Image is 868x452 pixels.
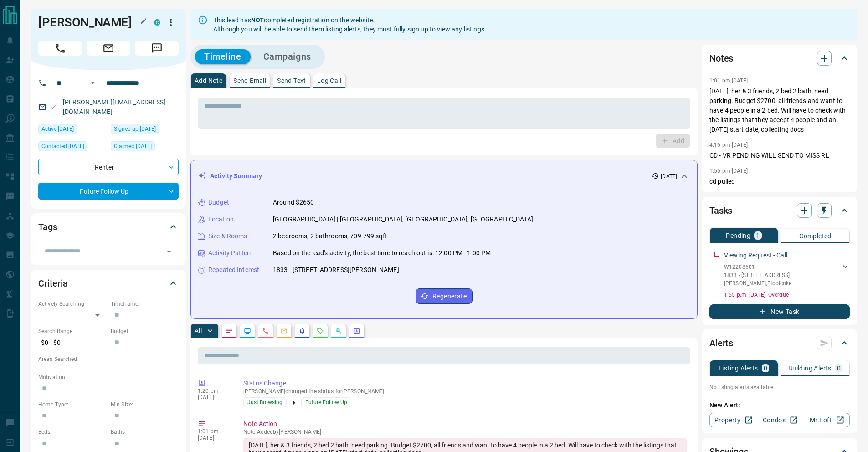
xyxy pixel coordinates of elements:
[709,401,850,410] p: New Alert:
[709,142,748,148] p: 4:16 pm [DATE]
[41,142,84,151] span: Contacted [DATE]
[208,265,259,275] p: Repeated Interest
[709,47,850,69] div: Notes
[38,141,106,154] div: Tue Aug 12 2025
[114,142,152,151] span: Claimed [DATE]
[50,104,56,110] svg: Email Valid
[709,87,850,134] p: [DATE], her & 3 friends, 2 bed 2 bath, need parking. Budget $2700, all friends and want to have 4...
[38,276,68,291] h2: Criteria
[198,394,230,401] p: [DATE]
[243,388,687,395] p: [PERSON_NAME] changed the status for [PERSON_NAME]
[208,198,229,207] p: Budget
[709,200,850,221] div: Tasks
[198,435,230,441] p: [DATE]
[38,216,179,238] div: Tags
[87,77,98,88] button: Open
[709,336,733,350] h2: Alerts
[87,41,130,56] span: Email
[726,232,750,239] p: Pending
[764,365,767,371] p: 0
[298,327,306,334] svg: Listing Alerts
[709,304,850,319] button: New Task
[262,327,269,334] svg: Calls
[208,248,253,258] p: Activity Pattern
[38,41,82,56] span: Call
[788,365,832,371] p: Building Alerts
[38,272,179,294] div: Criteria
[111,327,179,335] p: Budget:
[38,183,179,200] div: Future Follow Up
[198,428,230,435] p: 1:01 pm
[226,327,233,334] svg: Notes
[317,327,324,334] svg: Requests
[799,233,832,239] p: Completed
[709,332,850,354] div: Alerts
[837,365,841,371] p: 0
[724,261,850,289] div: W122086011833 - [STREET_ADDRESS][PERSON_NAME],Etobicoke
[353,327,360,334] svg: Agent Actions
[273,215,533,224] p: [GEOGRAPHIC_DATA] | [GEOGRAPHIC_DATA], [GEOGRAPHIC_DATA], [GEOGRAPHIC_DATA]
[273,265,399,275] p: 1833 - [STREET_ADDRESS][PERSON_NAME]
[254,49,320,64] button: Campaigns
[243,379,687,388] p: Status Change
[195,49,251,64] button: Timeline
[709,168,748,174] p: 1:55 pm [DATE]
[661,172,677,180] p: [DATE]
[38,327,106,335] p: Search Range:
[247,398,282,407] span: Just Browsing
[38,355,179,363] p: Areas Searched:
[38,15,140,30] h1: [PERSON_NAME]
[38,373,179,381] p: Motivation:
[135,41,179,56] span: Message
[709,77,748,84] p: 1:01 pm [DATE]
[208,215,234,224] p: Location
[195,77,222,84] p: Add Note
[305,398,347,407] span: Future Follow Up
[38,124,106,137] div: Tue Aug 12 2025
[709,177,850,186] p: cd pulled
[208,231,247,241] p: Size & Rooms
[273,248,491,258] p: Based on the lead's activity, the best time to reach out is: 12:00 PM - 1:00 PM
[233,77,266,84] p: Send Email
[724,271,841,288] p: 1833 - [STREET_ADDRESS][PERSON_NAME] , Etobicoke
[213,12,484,37] div: This lead has completed registration on the website. Although you will be able to send them listi...
[243,419,687,429] p: Note Action
[709,413,756,427] a: Property
[724,263,841,271] p: W12208601
[709,203,732,218] h2: Tasks
[273,231,387,241] p: 2 bedrooms, 2 bathrooms, 709-799 sqft
[335,327,342,334] svg: Opportunities
[280,327,288,334] svg: Emails
[277,77,306,84] p: Send Text
[111,141,179,154] div: Wed Aug 13 2025
[114,124,156,134] span: Signed up [DATE]
[244,327,251,334] svg: Lead Browsing Activity
[111,401,179,409] p: Min Size:
[111,300,179,308] p: Timeframe:
[719,365,758,371] p: Listing Alerts
[38,401,106,409] p: Home Type:
[38,220,57,234] h2: Tags
[709,383,850,391] p: No listing alerts available
[243,429,687,435] p: Note Added by [PERSON_NAME]
[709,151,850,160] p: CD - VR PENDING WILL SEND TO MISS RL
[724,291,850,299] p: 1:55 p.m. [DATE] - Overdue
[111,124,179,137] div: Tue Aug 12 2025
[38,335,106,350] p: $0 - $0
[803,413,850,427] a: Mr.Loft
[416,288,473,304] button: Regenerate
[63,98,166,115] a: [PERSON_NAME][EMAIL_ADDRESS][DOMAIN_NAME]
[111,428,179,436] p: Baths:
[317,77,341,84] p: Log Call
[198,388,230,394] p: 1:20 pm
[41,124,74,134] span: Active [DATE]
[154,19,160,26] div: condos.ca
[210,171,262,181] p: Activity Summary
[724,251,787,260] p: Viewing Request - Call
[251,16,264,24] strong: NOT
[38,159,179,175] div: Renter
[273,198,314,207] p: Around $2650
[198,168,690,185] div: Activity Summary[DATE]
[756,232,760,239] p: 1
[38,428,106,436] p: Beds:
